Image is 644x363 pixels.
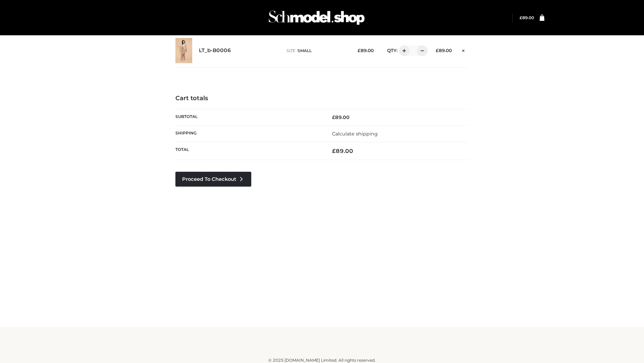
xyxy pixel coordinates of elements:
a: Remove this item [459,45,469,54]
span: £ [332,148,336,154]
a: Calculate shipping [332,131,378,137]
bdi: 89.00 [332,148,353,154]
bdi: 89.00 [520,15,534,20]
img: Schmodel Admin 964 [266,4,367,31]
a: LT_b-B0006 [199,47,231,54]
span: SMALL [298,48,312,53]
th: Subtotal [175,109,322,125]
th: Shipping [175,125,322,142]
span: £ [332,114,335,120]
a: Proceed to Checkout [175,172,251,187]
h4: Cart totals [175,95,469,102]
div: QTY: [380,45,425,56]
span: £ [436,48,439,53]
bdi: 89.00 [358,48,374,53]
span: £ [520,15,522,20]
a: £89.00 [520,15,534,20]
th: Total [175,142,322,160]
bdi: 89.00 [332,114,350,120]
p: size : [286,48,347,54]
span: £ [358,48,361,53]
bdi: 89.00 [436,48,452,53]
